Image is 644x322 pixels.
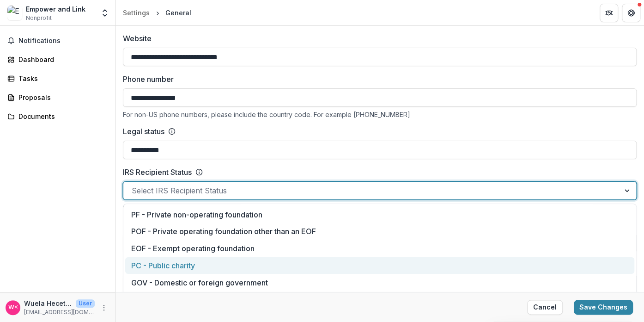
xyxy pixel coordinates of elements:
div: POF - Private operating foundation other than an EOF [125,223,634,240]
a: Dashboard [4,52,111,67]
div: GOV - Domestic or foreign government [125,274,634,291]
p: User [76,299,95,308]
div: General [165,8,191,18]
div: Settings [123,8,150,18]
label: IRS Recipient Status [123,167,192,178]
div: Wuela Heceta <support@empowerandlink.org> [8,304,18,310]
img: Empower and Link [7,6,22,20]
div: Proposals [18,93,104,102]
a: Documents [4,109,111,124]
span: Nonprofit [26,14,52,22]
button: Cancel [527,300,563,315]
div: SO-DP - Type I, Type II, or Type III functionally integrated supporting organization [125,291,634,308]
div: PC - Public charity [125,257,634,274]
div: Empower and Link [26,4,85,14]
span: Notifications [18,37,108,45]
div: Tasks [18,74,104,83]
a: Proposals [4,90,111,105]
div: Documents [18,111,104,121]
button: Save Changes [574,300,633,315]
div: PF - Private non-operating foundation [125,206,634,223]
div: Dashboard [18,55,104,64]
label: Legal status [123,126,164,137]
p: [EMAIL_ADDRESS][DOMAIN_NAME] [24,308,95,316]
button: Open entity switcher [98,4,111,22]
button: Partners [600,4,618,22]
p: Wuela Heceta <[EMAIL_ADDRESS][DOMAIN_NAME]> [24,298,72,308]
button: Get Help [622,4,640,22]
a: Settings [119,6,153,19]
label: Website [123,33,631,44]
label: Phone number [123,74,631,85]
nav: breadcrumb [119,6,195,19]
div: For non-US phone numbers, please include the country code. For example [PHONE_NUMBER] [123,111,637,118]
button: Notifications [4,33,111,48]
a: Tasks [4,71,111,86]
div: EOF - Exempt operating foundation [125,240,634,257]
button: More [98,302,109,313]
